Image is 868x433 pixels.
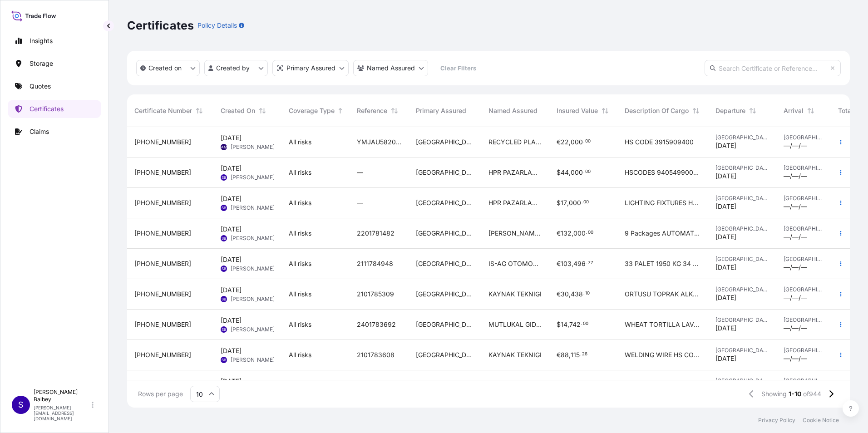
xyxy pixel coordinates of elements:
[588,231,593,234] span: 00
[784,164,824,172] span: [GEOGRAPHIC_DATA]
[567,321,569,328] span: ,
[488,229,542,238] span: [PERSON_NAME] GROUP T.A.S.
[583,140,585,143] span: .
[784,354,807,363] span: —/—/—
[289,229,311,238] span: All risks
[715,324,736,333] span: [DATE]
[715,141,736,150] span: [DATE]
[571,291,583,297] span: 438
[8,54,101,73] a: Storage
[416,290,474,299] span: [GEOGRAPHIC_DATA]
[581,322,582,325] span: .
[367,64,415,73] p: Named Assured
[416,168,474,177] span: [GEOGRAPHIC_DATA]
[803,417,839,424] p: Cookie Notice
[557,291,561,297] span: €
[222,203,226,212] span: SB
[134,290,191,299] span: [PHONE_NUMBER]
[134,138,191,147] span: [PHONE_NUMBER]
[561,230,572,236] span: 132
[747,105,758,116] button: Sort
[204,60,268,76] button: createdBy Filter options
[715,293,736,302] span: [DATE]
[625,138,694,147] span: HS CODE 3915909400
[561,139,569,145] span: 22
[433,61,483,75] button: Clear Filters
[231,356,275,364] span: [PERSON_NAME]
[561,169,569,176] span: 44
[416,259,474,268] span: [GEOGRAPHIC_DATA]
[231,326,275,333] span: [PERSON_NAME]
[583,322,588,325] span: 00
[784,347,824,354] span: [GEOGRAPHIC_DATA]
[784,195,824,202] span: [GEOGRAPHIC_DATA]
[715,377,769,384] span: [GEOGRAPHIC_DATA]
[572,261,573,267] span: ,
[272,60,349,76] button: distributor Filter options
[440,64,476,73] p: Clear Filters
[571,139,583,145] span: 000
[789,389,801,399] span: 1-10
[784,286,824,293] span: [GEOGRAPHIC_DATA]
[583,170,585,173] span: .
[289,106,335,115] span: Coverage Type
[221,346,242,355] span: [DATE]
[569,352,571,358] span: ,
[557,169,561,176] span: $
[221,316,242,325] span: [DATE]
[416,106,466,115] span: Primary Assured
[561,261,572,267] span: 103
[231,265,275,272] span: [PERSON_NAME]
[715,225,769,232] span: [GEOGRAPHIC_DATA]
[221,194,242,203] span: [DATE]
[585,170,591,173] span: 00
[784,106,804,115] span: Arrival
[625,259,701,268] span: 33 PALET 1950 KG 34 DN 4631 INSURANCE PREMIUM USD 160 TAX INCLUDED
[197,21,237,30] p: Policy Details
[625,229,701,238] span: 9 Packages AUTOMATIC POWDER COATING LINE HS CODE 842489700000 Net Weight 9 400 0000 KGS Gross Wei...
[625,106,689,115] span: Description Of Cargo
[625,168,701,177] span: HSCODES 940549900000 761699909019 NOT RESTRICTED 1 X 504 X 118 X 146 CM 1 X 488 X 102 X 127 CM 1 ...
[8,32,101,50] a: Insights
[715,316,769,324] span: [GEOGRAPHIC_DATA]
[758,417,795,424] a: Privacy Policy
[715,286,769,293] span: [GEOGRAPHIC_DATA]
[289,198,311,207] span: All risks
[803,389,821,399] span: of 944
[30,82,51,91] p: Quotes
[588,261,593,265] span: 77
[488,198,542,207] span: HPR PAZARLAMA A.S.
[30,127,49,136] p: Claims
[586,261,587,265] span: .
[221,285,242,295] span: [DATE]
[221,133,242,143] span: [DATE]
[557,321,561,328] span: $
[357,168,363,177] span: —
[221,106,255,115] span: Created On
[357,259,393,268] span: 2111784948
[571,169,583,176] span: 000
[231,295,275,303] span: [PERSON_NAME]
[715,256,769,263] span: [GEOGRAPHIC_DATA]
[784,263,807,272] span: —/—/—
[289,168,311,177] span: All risks
[784,202,807,211] span: —/—/—
[784,316,824,324] span: [GEOGRAPHIC_DATA]
[488,320,542,329] span: MUTLUKAL GIDA SANAYI TIC. AS
[488,106,538,115] span: Named Assured
[582,201,583,204] span: .
[715,106,745,115] span: Departure
[715,354,736,363] span: [DATE]
[715,202,736,211] span: [DATE]
[784,232,807,241] span: —/—/—
[34,405,90,421] p: [PERSON_NAME][EMAIL_ADDRESS][DOMAIN_NAME]
[222,355,226,364] span: SB
[357,138,401,147] span: YMJAU582001715
[138,389,183,399] span: Rows per page
[353,60,428,76] button: cargoOwner Filter options
[221,143,227,152] span: AM
[567,200,569,206] span: ,
[357,198,363,207] span: —
[357,320,396,329] span: 2401783692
